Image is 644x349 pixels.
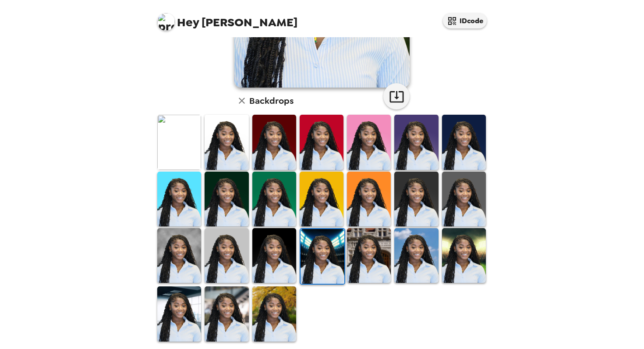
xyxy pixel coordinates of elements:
img: Original [157,115,201,169]
span: [PERSON_NAME] [157,9,297,28]
button: IDcode [443,13,487,28]
img: profile pic [157,13,175,31]
h6: Backdrops [249,94,294,108]
span: Hey [177,14,199,30]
